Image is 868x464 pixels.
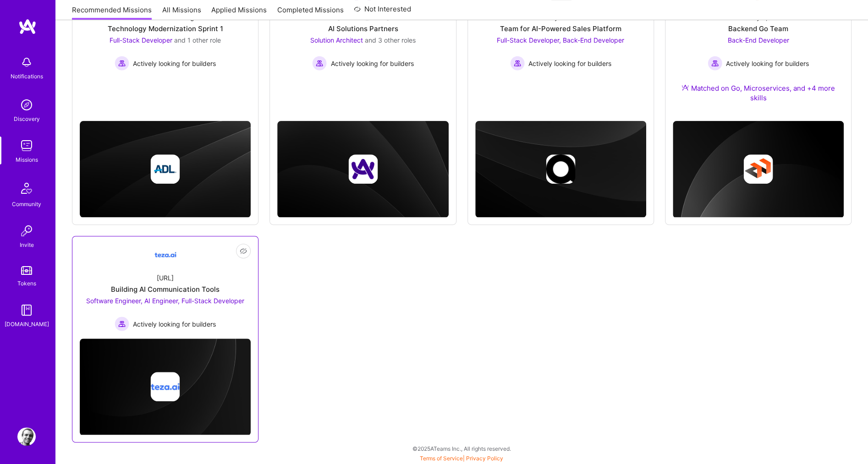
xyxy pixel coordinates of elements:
[18,18,37,35] img: logo
[728,24,788,33] div: Backend Go Team
[11,71,43,81] div: Notifications
[743,154,773,184] img: Company logo
[110,36,172,44] span: Full-Stack Developer
[17,301,36,319] img: guide book
[162,5,201,20] a: All Missions
[727,36,789,44] span: Back-End Developer
[151,372,180,401] img: Company logo
[277,121,448,218] img: cover
[80,121,251,218] img: cover
[312,56,327,71] img: Actively looking for builders
[500,24,621,33] div: Team for AI-Powered Sales Platform
[15,427,38,446] a: User Avatar
[111,284,220,294] div: Building AI Communication Tools
[80,338,251,436] img: cover
[240,247,247,255] i: icon EyeClosed
[16,155,38,164] div: Missions
[17,53,36,71] img: bell
[348,154,378,184] img: Company logo
[55,437,868,460] div: © 2025 ATeams Inc., All rights reserved.
[277,5,344,20] a: Completed Missions
[211,5,267,20] a: Applied Missions
[17,278,36,288] div: Tokens
[133,319,216,329] span: Actively looking for builders
[16,177,38,199] img: Community
[497,36,624,44] span: Full-Stack Developer, Back-End Developer
[154,244,176,266] img: Company Logo
[115,56,129,71] img: Actively looking for builders
[115,317,129,331] img: Actively looking for builders
[174,36,221,44] span: and 1 other role
[354,4,411,20] a: Not Interested
[420,455,463,462] a: Terms of Service
[17,136,36,155] img: teamwork
[365,36,416,44] span: and 3 other roles
[726,59,809,68] span: Actively looking for builders
[673,121,844,218] img: cover
[673,83,844,103] div: Matched on Go, Microservices, and +4 more skills
[151,154,180,184] img: Company logo
[328,24,398,33] div: AI Solutions Partners
[133,59,216,68] span: Actively looking for builders
[21,266,32,275] img: tokens
[17,427,36,446] img: User Avatar
[157,273,174,283] div: [URL]
[510,56,525,71] img: Actively looking for builders
[14,114,40,124] div: Discovery
[420,455,503,462] span: |
[5,319,49,329] div: [DOMAIN_NAME]
[80,244,251,331] a: Company Logo[URL]Building AI Communication ToolsSoftware Engineer, AI Engineer, Full-Stack Develo...
[86,297,244,305] span: Software Engineer, AI Engineer, Full-Stack Developer
[108,24,223,33] div: Technology Modernization Sprint 1
[466,455,503,462] a: Privacy Policy
[12,199,41,209] div: Community
[310,36,363,44] span: Solution Architect
[475,121,646,218] img: cover
[17,96,36,114] img: discovery
[528,59,611,68] span: Actively looking for builders
[681,84,689,91] img: Ateam Purple Icon
[17,222,36,240] img: Invite
[330,59,413,68] span: Actively looking for builders
[708,56,722,71] img: Actively looking for builders
[20,240,34,250] div: Invite
[546,154,575,184] img: Company logo
[72,5,152,20] a: Recommended Missions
